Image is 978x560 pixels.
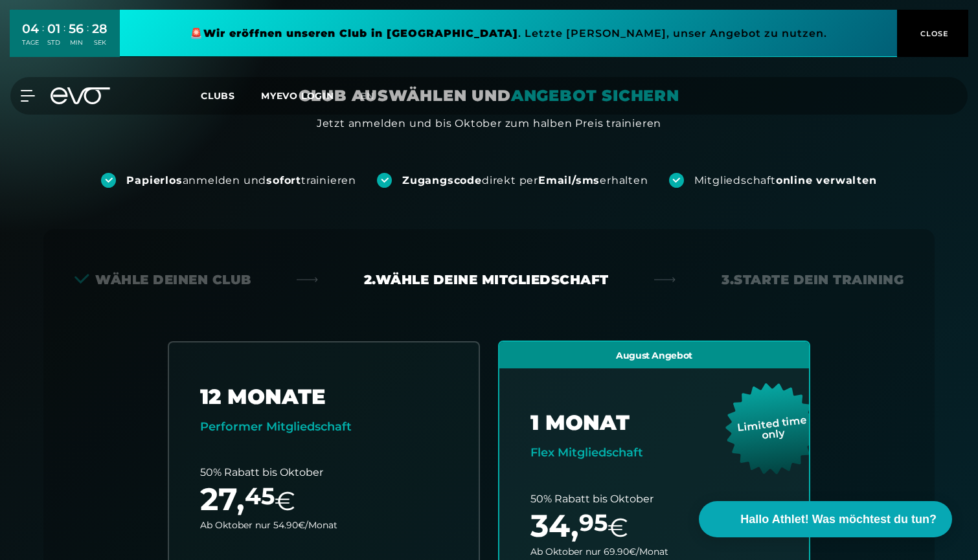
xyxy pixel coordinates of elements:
[402,174,482,186] strong: Zugangscode
[126,174,356,188] div: anmelden und trainieren
[402,174,648,188] div: direkt per erhalten
[364,271,609,289] div: 2. Wähle deine Mitgliedschaft
[87,21,89,55] div: :
[538,174,600,186] strong: Email/sms
[22,38,39,47] div: TAGE
[776,174,877,186] strong: online verwalten
[360,89,390,104] a: en
[699,501,952,537] button: Hallo Athlet! Was möchtest du tun?
[126,174,182,186] strong: Papierlos
[69,19,84,38] div: 56
[47,38,60,47] div: STD
[201,89,261,102] a: Clubs
[266,174,301,186] strong: sofort
[47,19,60,38] div: 01
[74,271,251,289] div: Wähle deinen Club
[261,90,334,102] a: MYEVO LOGIN
[42,21,44,55] div: :
[63,21,65,55] div: :
[69,38,84,47] div: MIN
[360,90,374,102] span: en
[917,28,949,39] span: CLOSE
[92,19,108,38] div: 28
[201,90,235,102] span: Clubs
[740,511,937,528] span: Hallo Athlet! Was möchtest du tun?
[92,38,108,47] div: SEK
[722,271,904,289] div: 3. Starte dein Training
[897,10,968,57] button: CLOSE
[22,19,39,38] div: 04
[694,174,877,188] div: Mitgliedschaft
